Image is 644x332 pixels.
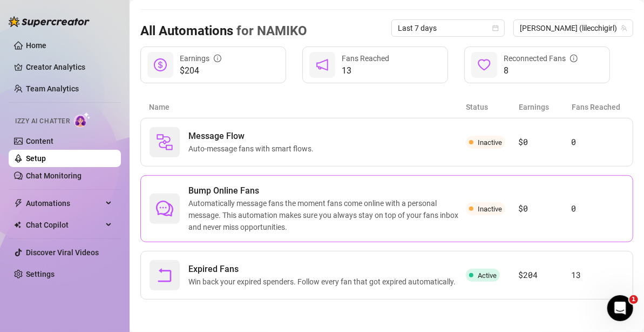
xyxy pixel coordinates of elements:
[154,58,167,71] span: dollar
[519,202,572,215] article: $0
[9,16,90,27] img: logo-BBDzfeDw.svg
[14,199,23,208] span: thunderbolt
[571,202,624,215] article: 0
[140,23,307,40] h3: All Automations
[342,54,389,63] span: Fans Reached
[504,52,578,64] div: Reconnected Fans
[478,205,502,213] span: Inactive
[233,23,307,38] span: for NAMIKO
[572,101,625,113] article: Fans Reached
[607,295,633,321] iframe: Intercom live chat
[180,52,221,64] div: Earnings
[26,171,82,180] a: Chat Monitoring
[156,267,173,284] span: rollback
[188,130,318,143] span: Message Flow
[214,55,221,62] span: info-circle
[342,64,389,77] span: 13
[188,184,466,197] span: Bump Online Fans
[571,269,624,282] article: 13
[14,221,21,229] img: Chat Copilot
[26,270,55,278] a: Settings
[26,248,99,257] a: Discover Viral Videos
[504,64,578,77] span: 8
[26,137,53,145] a: Content
[188,143,318,155] span: Auto-message fans with smart flows.
[26,41,46,50] a: Home
[74,112,91,128] img: AI Chatter
[156,134,173,151] img: svg%3e
[478,271,497,280] span: Active
[520,20,627,36] span: NAMIKO (lilecchigirl)
[629,295,638,304] span: 1
[26,84,79,93] a: Team Analytics
[478,58,491,71] span: heart
[15,116,70,127] span: Izzy AI Chatter
[570,55,578,62] span: info-circle
[621,25,627,31] span: team
[149,101,466,113] article: Name
[478,138,502,147] span: Inactive
[156,200,173,217] span: comment
[519,101,572,113] article: Earnings
[316,58,329,71] span: notification
[519,269,572,282] article: $204
[398,20,498,36] span: Last 7 days
[26,58,112,76] a: Creator Analytics
[492,25,499,31] span: calendar
[26,154,46,163] a: Setup
[188,263,460,276] span: Expired Fans
[571,136,624,149] article: 0
[466,101,519,113] article: Status
[188,197,466,233] span: Automatically message fans the moment fans come online with a personal message. This automation m...
[26,216,103,234] span: Chat Copilot
[188,276,460,288] span: Win back your expired spenders. Follow every fan that got expired automatically.
[519,136,572,149] article: $0
[180,64,221,77] span: $204
[26,195,103,212] span: Automations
